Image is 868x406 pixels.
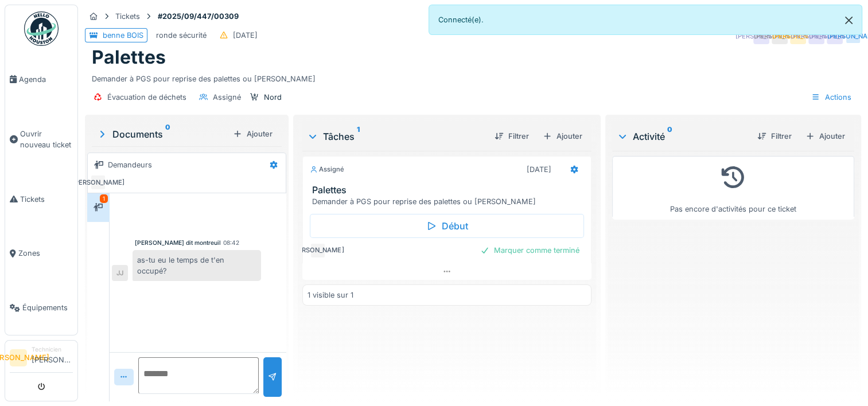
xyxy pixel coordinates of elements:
[308,290,353,300] div: 1 visible sur 1
[107,92,186,103] div: Évacuation de déchets
[307,130,485,143] div: Tâches
[20,128,73,150] span: Ouvrir nouveau ticket
[490,128,534,144] div: Filtrer
[135,239,221,247] div: [PERSON_NAME] dit montreuil
[165,127,170,141] sup: 0
[108,159,152,170] div: Demandeurs
[10,345,73,373] a: [PERSON_NAME] Technicien[PERSON_NAME]
[310,214,584,238] div: Début
[24,11,59,46] img: Badge_color-CXgf-gQk.svg
[103,30,143,41] div: benne BOIS
[801,128,850,144] div: Ajouter
[115,11,140,22] div: Tickets
[223,239,239,247] div: 08:42
[357,130,360,143] sup: 1
[617,130,748,143] div: Activité
[92,69,854,84] div: Demander à PGS pour reprise des palettes ou [PERSON_NAME]
[32,345,73,354] div: Technicien
[18,248,73,259] span: Zones
[156,30,207,41] div: ronde sécurité
[310,243,326,259] div: [PERSON_NAME]
[667,130,672,143] sup: 0
[264,92,282,103] div: Nord
[312,196,586,207] div: Demander à PGS pour reprise des palettes ou [PERSON_NAME]
[233,30,258,41] div: [DATE]
[228,126,277,142] div: Ajouter
[5,280,77,335] a: Équipements
[32,345,73,370] li: [PERSON_NAME]
[100,194,108,203] div: 1
[527,164,551,175] div: [DATE]
[538,128,587,144] div: Ajouter
[213,92,241,103] div: Assigné
[133,250,261,281] div: as-tu eu le temps de t'en occupé?
[19,74,73,85] span: Agenda
[20,194,73,205] span: Tickets
[845,28,861,44] div: [PERSON_NAME]
[476,243,584,258] div: Marquer comme terminé
[92,46,166,68] h1: Palettes
[5,227,77,281] a: Zones
[5,172,77,227] a: Tickets
[310,165,344,174] div: Assigné
[753,128,796,144] div: Filtrer
[312,185,586,196] h3: Palettes
[96,127,228,141] div: Documents
[429,5,863,35] div: Connecté(e).
[836,5,862,36] button: Close
[112,265,128,281] div: JJ
[806,89,857,106] div: Actions
[90,174,106,190] div: [PERSON_NAME]
[5,107,77,172] a: Ouvrir nouveau ticket
[22,302,73,313] span: Équipements
[620,161,847,214] div: Pas encore d'activités pour ce ticket
[5,52,77,107] a: Agenda
[10,349,27,366] li: [PERSON_NAME]
[153,11,243,22] strong: #2025/09/447/00309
